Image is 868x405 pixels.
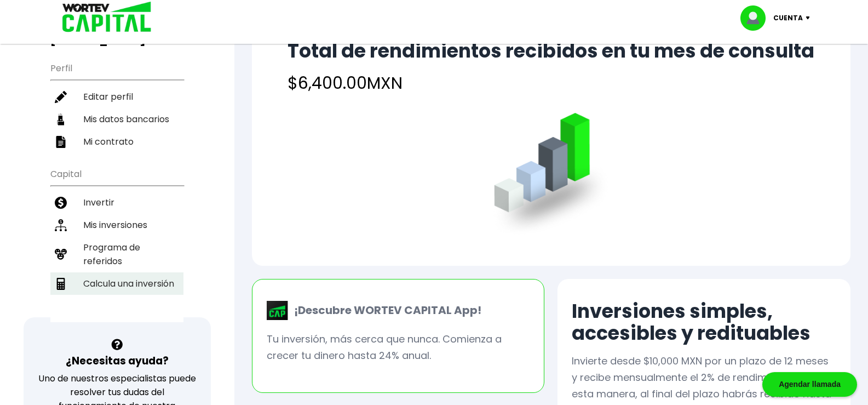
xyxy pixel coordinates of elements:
[762,372,857,397] div: Agendar llamada
[50,236,183,272] a: Programa de referidos
[55,219,67,231] img: inversiones-icon.6695dc30.svg
[50,130,183,153] a: Mi contrato
[55,278,67,290] img: calculadora-icon.17d418c4.svg
[288,40,814,62] h2: Total de rendimientos recibidos en tu mes de consulta
[740,5,773,31] img: profile-image
[803,16,818,20] img: icon-down
[50,162,183,322] ul: Capital
[50,20,183,47] h3: Buen día,
[267,331,530,364] p: Tu inversión, más cerca que nunca. Comienza a crecer tu dinero hasta 24% anual.
[489,113,613,237] img: grafica.516fef24.png
[55,197,67,209] img: invertir-icon.b3b967d7.svg
[50,272,183,295] a: Calcula una inversión
[773,10,803,26] p: Cuenta
[50,191,183,214] a: Invertir
[50,56,183,153] ul: Perfil
[267,301,289,321] img: wortev-capital-app-icon
[55,248,67,260] img: recomiendanos-icon.9b8e9327.svg
[55,91,67,103] img: editar-icon.952d3147.svg
[288,71,814,95] h4: $6,400.00 MXN
[66,353,169,369] h3: ¿Necesitas ayuda?
[50,85,183,108] a: Editar perfil
[55,113,67,126] img: datos-icon.10cf9172.svg
[50,108,183,130] a: Mis datos bancarios
[572,300,836,344] h2: Inversiones simples, accesibles y redituables
[55,136,67,148] img: contrato-icon.f2db500c.svg
[289,302,481,318] p: ¡Descubre WORTEV CAPITAL App!
[50,214,183,236] a: Mis inversiones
